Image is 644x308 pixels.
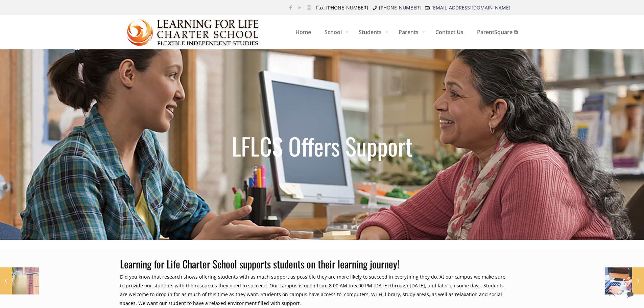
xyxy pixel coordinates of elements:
a: Parents [392,15,429,49]
img: LFLCS Offers Support [127,16,260,49]
a: School [318,15,352,49]
a: ParentSquare ⧉ [470,15,524,49]
i: mail [424,4,431,11]
span: Contact Us [429,22,470,42]
i: phone [372,4,378,11]
a: Contact Us [429,15,470,49]
a: Learning for Life Charter School [127,15,260,49]
a: [PHONE_NUMBER] [379,4,421,11]
span: Students [352,22,392,42]
a: [EMAIL_ADDRESS][DOMAIN_NAME] [431,4,510,11]
span: School [318,22,352,42]
i: scroll down icon [314,221,332,239]
a: Instagram icon [306,4,313,11]
a: Facts About LFLCS[DATE] [605,267,644,294]
h3: Learning for Life Charter School supports students on their learning journey! [120,257,508,271]
a: YouTube icon [296,4,304,11]
a: Students [352,15,392,49]
h1: LFLCS Offers Support [65,134,580,158]
span: Parents [392,22,429,42]
span: Home [289,22,318,42]
a: Facebook icon [287,4,294,11]
a: Back to top icon [604,287,619,301]
p: Did you know that research shows offering students with as much support as possible they are more... [120,273,508,308]
a: Home [289,15,318,49]
span: ParentSquare ⧉ [470,22,524,42]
